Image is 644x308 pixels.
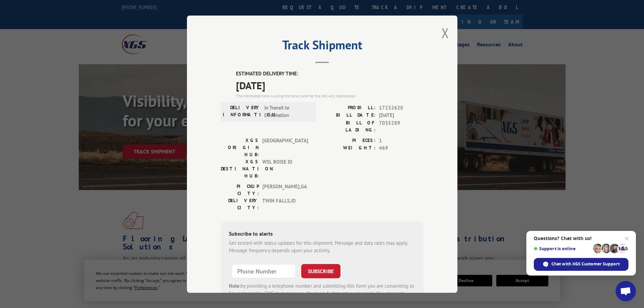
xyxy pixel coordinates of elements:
label: ESTIMATED DELIVERY TIME: [236,70,424,78]
label: BILL OF LADING: [322,119,376,133]
label: PICKUP CITY: [221,183,259,197]
label: WEIGHT: [322,144,376,152]
button: SUBSCRIBE [301,264,340,278]
label: BILL DATE: [322,112,376,119]
span: [GEOGRAPHIC_DATA] [262,137,308,158]
span: Support is online [534,246,591,251]
div: by providing a telephone number and submitting this form you are consenting to be contacted by SM... [229,282,415,305]
span: Close chat [623,234,631,242]
span: 469 [379,144,424,152]
span: TWIN FALLS , ID [262,197,308,211]
input: Phone Number [232,264,296,278]
label: DELIVERY CITY: [221,197,259,211]
label: DELIVERY INFORMATION: [223,104,261,119]
span: [DATE] [236,77,424,93]
div: Get texted with status updates for this shipment. Message and data rates may apply. Message frequ... [229,239,415,254]
div: The estimated time is using the time zone for the delivery destination. [236,93,424,99]
span: [PERSON_NAME] , GA [262,183,308,197]
button: Close modal [442,24,449,42]
div: Chat with XGS Customer Support [534,258,628,271]
label: XGS DESTINATION HUB: [221,158,259,179]
span: In Transit to Destination [264,104,310,119]
strong: Note: [229,282,241,289]
h2: Track Shipment [221,40,424,53]
span: Questions? Chat with us! [534,236,628,241]
label: PROBILL: [322,104,376,112]
div: Open chat [616,281,636,301]
div: Subscribe to alerts [229,229,415,239]
label: XGS ORIGIN HUB: [221,137,259,158]
span: Chat with XGS Customer Support [551,261,620,267]
label: PIECES: [322,137,376,144]
span: 17232620 [379,104,424,112]
span: WSL BOISE ID [262,158,308,179]
span: 1 [379,137,424,144]
span: 7035289 [379,119,424,133]
span: [DATE] [379,112,424,119]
